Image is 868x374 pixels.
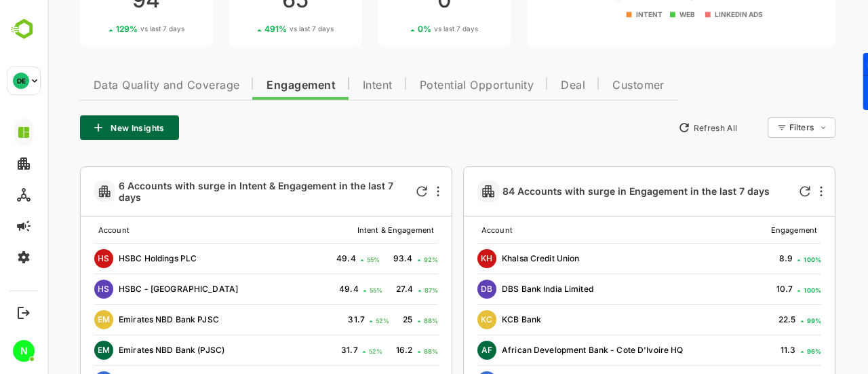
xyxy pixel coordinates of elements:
[46,80,192,91] span: Data Quality and Coverage
[47,280,273,299] div: HSBC - India
[772,186,775,197] div: More
[71,345,177,355] a: Emirates NBD Bank (PJSC)
[7,16,41,42] img: BambooboxLogoMark.f1c84d78b4c51b1a7b5f700c9845e183.svg
[47,310,273,329] div: Emirates NBD Bank PJSC
[322,286,335,294] span: 55 %
[376,317,391,324] span: 88 %
[289,253,310,263] span: 49.4
[71,253,149,263] a: HSBC Holdings PLC
[242,24,286,34] span: vs last 7 days
[33,115,132,140] button: New Insights
[513,80,538,91] span: Deal
[14,303,33,322] button: Logout
[756,256,774,263] div: 100 %
[389,186,392,197] div: More
[47,249,273,268] div: HSBC Holdings PLC
[430,341,691,360] div: African Development Bank - Cote D'Ivoire HQ
[300,314,319,324] span: 31.7
[321,348,335,355] span: 52 %
[93,24,137,34] span: vs last 7 days
[454,253,532,263] a: Khalsa Credit Union
[732,253,747,263] div: 8.9
[328,317,342,324] span: 52 %
[430,249,449,268] div: KH
[47,341,273,360] div: Emirates NBD Bank (PJSC)
[217,24,286,34] div: 491 %
[47,280,66,299] div: HS
[332,253,367,263] span: 93.4
[430,280,449,299] div: DB
[369,186,380,197] div: Refresh
[335,284,368,294] span: 27.4
[47,217,278,244] th: Account
[71,180,362,203] a: 6 Accounts with surge in Intent & Engagement in the last 7 days
[68,24,137,34] div: 129 %
[430,310,691,329] div: KCB Bank
[565,80,617,91] span: Customer
[729,284,747,294] div: 10.7
[319,256,332,263] span: 55 %
[430,341,449,360] div: AF
[752,186,763,197] div: Refresh
[430,217,696,244] th: Account
[292,284,313,294] span: 49.4
[376,348,391,355] span: 88 %
[387,24,431,34] span: vs last 7 days
[335,345,367,355] span: 16.2
[742,122,766,132] div: Filters
[71,314,172,324] a: Emirates NBD Bank PJSC
[372,80,487,91] span: Potential Opportunity
[13,73,29,89] div: DE
[759,317,774,324] div: 99 %
[342,314,366,324] span: 25
[430,249,691,268] div: Khalsa Credit Union
[756,286,774,294] div: 100 %
[430,280,691,299] div: DBS Bank India Limited
[71,180,346,203] span: 6 Accounts with surge in Intent & Engagement in the last 7 days
[454,284,546,294] a: DBS Bank India Limited
[741,115,788,140] div: Filters
[71,284,191,294] a: HSBC - [GEOGRAPHIC_DATA]
[219,80,288,91] span: Engagement
[731,314,750,324] div: 22.5
[278,217,391,243] th: Intent & Engagement
[696,217,774,243] th: Engagement
[733,345,750,355] div: 11.3
[13,340,35,362] div: N
[633,10,648,18] text: WEB
[430,310,449,329] div: KC
[47,310,66,329] div: EM
[667,10,715,18] text: LINKEDIN ADS
[294,345,312,355] span: 31.7
[370,24,431,34] div: 0 %
[455,185,722,197] span: 84 Accounts with surge in Engagement in the last 7 days
[377,286,391,294] span: 87 %
[315,80,345,91] span: Intent
[47,249,66,268] div: HS
[759,348,774,355] div: 96 %
[454,345,636,355] a: African Development Bank - Cote D'Ivoire HQ
[625,117,696,138] button: Refresh All
[454,314,494,324] a: KCB Bank
[376,256,391,263] span: 92 %
[455,185,728,197] a: 84 Accounts with surge in Engagement in the last 7 days
[47,341,66,360] div: EM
